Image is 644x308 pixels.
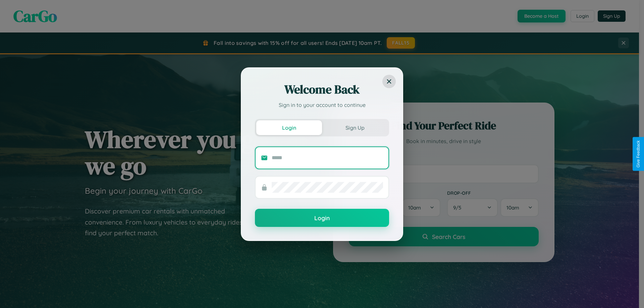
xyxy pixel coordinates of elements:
[322,120,388,135] button: Sign Up
[255,209,389,227] button: Login
[255,81,389,98] h2: Welcome Back
[256,120,322,135] button: Login
[255,101,389,109] p: Sign in to your account to continue
[636,140,641,168] div: Give Feedback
